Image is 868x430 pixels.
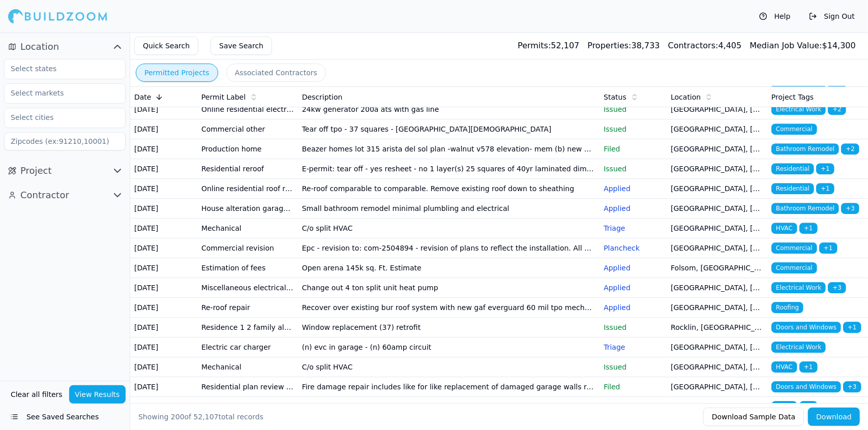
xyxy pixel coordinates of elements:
td: [GEOGRAPHIC_DATA], [GEOGRAPHIC_DATA] [667,278,767,298]
span: Commercial [771,262,817,273]
p: Issued [604,124,663,134]
td: Electric car charger [197,337,298,357]
button: Project [4,163,126,179]
div: 52,107 [518,40,579,52]
td: Tear off tpo - 37 squares - [GEOGRAPHIC_DATA][DEMOGRAPHIC_DATA] [298,119,600,139]
span: Residential [771,183,814,194]
p: Issued [604,322,663,332]
p: Plancheck [604,243,663,253]
p: Issued [604,402,663,412]
span: Doors and Windows [771,381,841,392]
p: Issued [604,362,663,372]
td: Epc - revision to: com-2504894 - revision of plans to reflect the installation. All heat detector... [298,238,600,258]
p: Filed [604,382,663,392]
td: C/o split HVAC [298,357,600,377]
td: [PERSON_NAME] Pines, [GEOGRAPHIC_DATA] [667,397,767,417]
td: Re-roof comparable to comparable. Remove existing roof down to sheathing [298,179,600,199]
td: Online residential mechanical [197,397,298,417]
td: [DATE] [130,318,197,337]
td: [GEOGRAPHIC_DATA], [GEOGRAPHIC_DATA] [667,199,767,219]
td: Re-roof repair [197,298,298,318]
td: Mechanical [197,357,298,377]
span: Commercial [771,124,817,135]
td: Change out 4 ton split unit heat pump [298,278,600,298]
td: [GEOGRAPHIC_DATA], [GEOGRAPHIC_DATA] [667,219,767,238]
input: Select cities [5,108,112,127]
td: [GEOGRAPHIC_DATA], [GEOGRAPHIC_DATA] [667,298,767,318]
span: Properties: [588,41,632,50]
button: Associated Contractors [226,64,326,82]
span: + 2 [841,143,859,155]
td: [DATE] [130,377,197,397]
td: [DATE] [130,258,197,278]
p: Applied [604,302,663,313]
span: Contractors: [668,41,719,50]
td: [GEOGRAPHIC_DATA], [GEOGRAPHIC_DATA] [667,159,767,179]
td: (n) evc in garage - (n) 60amp circuit [298,337,600,357]
td: [GEOGRAPHIC_DATA], [GEOGRAPHIC_DATA] [667,139,767,159]
span: + 1 [799,223,818,234]
td: [GEOGRAPHIC_DATA], [GEOGRAPHIC_DATA] [667,100,767,119]
span: Project [20,164,52,178]
span: + 1 [799,361,818,373]
span: Median Job Value: [750,41,822,50]
span: HVAC [771,401,797,412]
td: Online residential roof replacement [197,179,298,199]
td: [GEOGRAPHIC_DATA], [GEOGRAPHIC_DATA] [667,119,767,139]
span: Commercial [771,242,817,254]
td: [GEOGRAPHIC_DATA], [GEOGRAPHIC_DATA] [667,357,767,377]
td: [DATE] [130,100,197,119]
span: Doors and Windows [771,322,841,333]
span: 200 [171,413,185,421]
span: + 3 [843,381,861,392]
td: Fire damage repair includes like for like replacement of damaged garage walls roof framing and ce... [298,377,600,397]
td: Window replacement (37) retrofit [298,318,600,337]
span: Electrical Work [771,282,826,293]
td: [DATE] [130,278,197,298]
div: Project Tags [771,92,864,102]
div: $ 14,300 [750,40,856,52]
span: HVAC [771,223,797,234]
button: Help [754,8,796,24]
span: + 3 [828,282,846,293]
div: Description [302,92,596,102]
div: Date [134,92,193,102]
p: Applied [604,183,663,194]
td: Commercial revision [197,238,298,258]
span: + 1 [816,163,834,174]
td: [DATE] [130,397,197,417]
td: [GEOGRAPHIC_DATA], [GEOGRAPHIC_DATA] [667,377,767,397]
td: Small bathroom remodel minimal plumbling and electrical [298,199,600,219]
input: Select states [5,59,112,78]
button: Quick Search [134,37,198,55]
p: Triage [604,223,663,233]
p: Triage [604,342,663,352]
td: Mechanical [197,219,298,238]
span: HVAC [771,361,797,373]
span: Residential [771,163,814,174]
td: Beazer homes lot 315 arista del sol plan -walnut v578 elevation- mem (b) new 2-story home (2805 s... [298,139,600,159]
td: Folsom, [GEOGRAPHIC_DATA] [667,258,767,278]
span: + 1 [819,242,837,254]
td: Residential reroof [197,159,298,179]
td: [DATE] [130,159,197,179]
div: Permit Label [201,92,294,102]
button: View Results [69,385,126,404]
td: [DATE] [130,139,197,159]
span: Electrical Work [771,104,826,115]
button: Permitted Projects [136,64,218,82]
td: [DATE] [130,357,197,377]
td: Estimation of fees [197,258,298,278]
td: [DATE] [130,119,197,139]
td: [GEOGRAPHIC_DATA], [GEOGRAPHIC_DATA] [667,179,767,199]
td: [DATE] [130,219,197,238]
td: E-permit: tear off - yes resheet - no 1 layer(s) 25 squares of 40yr laminated dimensional composi... [298,159,600,179]
button: Clear all filters [8,385,65,404]
input: Select markets [5,84,112,102]
span: Roofing [771,302,803,313]
button: Download Sample Data [703,408,804,426]
td: 24kw generator 200a ats with gas line [298,100,600,119]
span: + 1 [816,183,834,194]
td: C/o split HVAC [298,219,600,238]
span: + 3 [841,203,859,214]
